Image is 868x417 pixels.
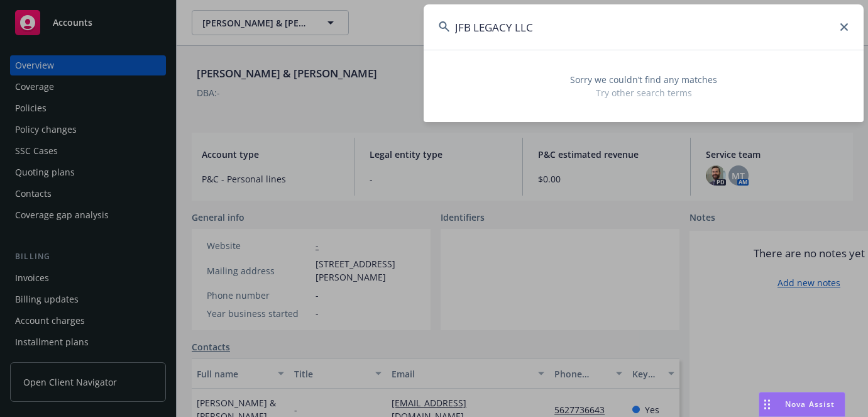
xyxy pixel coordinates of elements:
div: Drag to move [759,392,775,416]
span: Nova Assist [785,399,835,409]
span: Sorry we couldn’t find any matches [439,73,849,86]
input: Search... [424,4,864,50]
button: Nova Assist [759,392,845,417]
span: Try other search terms [439,86,849,99]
